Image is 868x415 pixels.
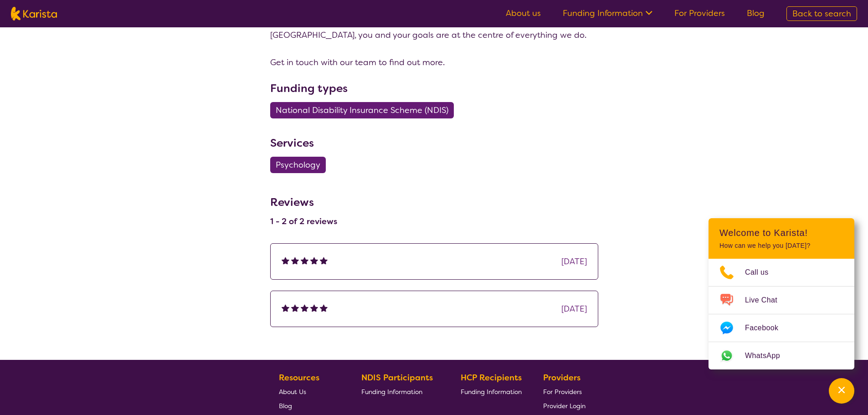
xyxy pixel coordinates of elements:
img: fullstar [320,256,328,264]
p: How can we help you [DATE]? [719,242,843,250]
img: fullstar [282,304,289,312]
img: fullstar [310,256,318,264]
button: Channel Menu [829,378,854,404]
div: Channel Menu [709,218,854,369]
span: Psychology [276,157,320,173]
h2: Welcome to Karista! [719,227,843,238]
b: Resources [279,372,319,383]
span: WhatsApp [745,349,791,363]
span: About Us [279,388,306,396]
a: About Us [279,384,340,399]
a: National Disability Insurance Scheme (NDIS) [270,105,459,116]
span: Provider Login [543,402,586,410]
span: Facebook [745,321,789,335]
a: About us [506,8,541,19]
span: For Providers [543,388,582,396]
h3: Services [270,135,598,151]
img: fullstar [291,256,299,264]
a: Blog [279,399,340,413]
span: Call us [745,266,780,279]
b: NDIS Participants [361,372,433,383]
a: Funding Information [361,384,440,399]
a: Web link opens in a new tab. [709,342,854,369]
span: Funding Information [361,388,422,396]
h4: 1 - 2 of 2 reviews [270,216,337,227]
img: fullstar [282,256,289,264]
img: fullstar [301,304,308,312]
a: Provider Login [543,399,586,413]
span: Blog [279,402,292,410]
h3: Reviews [270,190,337,210]
b: HCP Recipients [461,372,522,383]
a: Back to search [786,6,857,21]
a: Funding Information [461,384,522,399]
a: Funding Information [563,8,652,19]
span: Live Chat [745,293,788,307]
span: National Disability Insurance Scheme (NDIS) [276,102,448,118]
a: Blog [747,8,765,19]
a: For Providers [674,8,725,19]
p: Get in touch with our team to find out more. [270,56,598,69]
h3: Funding types [270,80,598,97]
img: fullstar [291,304,299,312]
a: Psychology [270,159,331,170]
b: Providers [543,372,580,383]
span: Funding Information [461,388,522,396]
img: fullstar [310,304,318,312]
div: [DATE] [561,255,587,268]
span: Back to search [792,8,851,19]
a: For Providers [543,384,586,399]
img: Karista logo [11,7,57,20]
ul: Choose channel [709,259,854,369]
div: [DATE] [561,302,587,316]
img: fullstar [301,256,308,264]
img: fullstar [320,304,328,312]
